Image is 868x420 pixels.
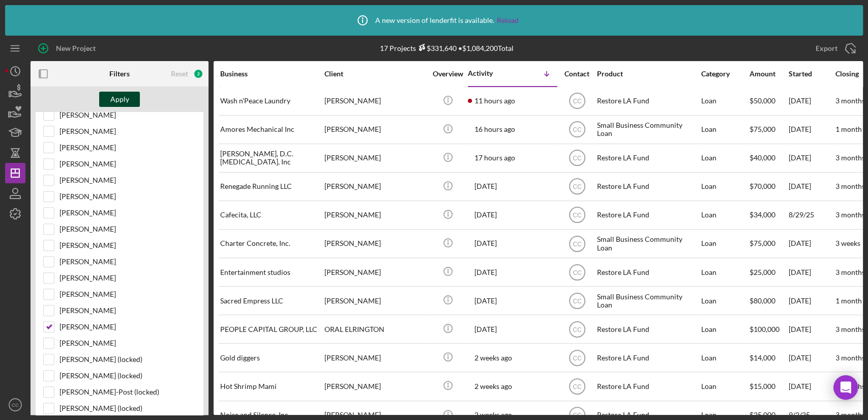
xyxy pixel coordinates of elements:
[750,353,775,362] span: $14,000
[789,88,834,115] div: [DATE]
[750,239,775,247] span: $75,000
[59,387,196,397] label: [PERSON_NAME]-Post (locked)
[597,145,699,172] div: Restore LA Fund
[59,371,196,381] label: [PERSON_NAME] (locked)
[835,325,865,333] time: 3 months
[750,325,780,333] span: $100,000
[835,210,865,219] time: 3 months
[789,259,834,286] div: [DATE]
[558,70,596,78] div: Contact
[701,287,749,314] div: Loan
[109,70,130,78] b: Filters
[110,92,129,107] div: Apply
[597,259,699,286] div: Restore LA Fund
[597,173,699,200] div: Restore LA Fund
[835,153,865,162] time: 3 months
[59,305,196,316] label: [PERSON_NAME]
[468,69,513,77] div: Activity
[835,268,865,276] time: 3 months
[573,269,582,276] text: CC
[597,373,699,400] div: Restore LA Fund
[750,210,775,219] span: $34,000
[789,145,834,172] div: [DATE]
[701,173,749,200] div: Loan
[350,8,519,33] div: A new version of lenderfit is available.
[573,126,582,133] text: CC
[474,211,497,219] time: 2025-09-15 22:13
[573,354,582,361] text: CC
[835,410,865,419] time: 3 months
[573,383,582,390] text: CC
[701,316,749,343] div: Loan
[597,88,699,115] div: Restore LA Fund
[597,287,699,314] div: Small Business Community Loan
[701,145,749,172] div: Loan
[701,116,749,143] div: Loan
[474,354,512,362] time: 2025-09-07 09:24
[474,154,515,162] time: 2025-09-17 23:15
[220,230,322,257] div: Charter Concrete, Inc.
[324,287,426,314] div: [PERSON_NAME]
[220,259,322,286] div: Entertainment studios
[573,98,582,105] text: CC
[474,125,515,133] time: 2025-09-18 00:04
[573,326,582,333] text: CC
[220,88,322,115] div: Wash n'Peace Laundry
[701,88,749,115] div: Loan
[324,116,426,143] div: [PERSON_NAME]
[701,230,749,257] div: Loan
[171,70,188,78] div: Reset
[835,353,865,362] time: 3 months
[750,70,788,78] div: Amount
[324,316,426,343] div: ORAL ELRINGTON
[324,230,426,257] div: [PERSON_NAME]
[59,159,196,169] label: [PERSON_NAME]
[193,69,203,79] div: 2
[789,316,834,343] div: [DATE]
[474,382,512,390] time: 2025-09-06 00:57
[59,289,196,299] label: [PERSON_NAME]
[750,296,775,305] span: $80,000
[474,182,497,190] time: 2025-09-15 23:41
[750,382,775,390] span: $15,000
[573,183,582,190] text: CC
[835,96,865,105] time: 3 months
[324,373,426,400] div: [PERSON_NAME]
[59,322,196,332] label: [PERSON_NAME]
[59,126,196,136] label: [PERSON_NAME]
[474,97,515,105] time: 2025-09-18 05:10
[324,173,426,200] div: [PERSON_NAME]
[474,411,512,419] time: 2025-09-03 02:16
[750,268,775,276] span: $25,000
[474,297,497,305] time: 2025-09-11 19:21
[789,287,834,314] div: [DATE]
[220,173,322,200] div: Renegade Running LLC
[59,403,196,413] label: [PERSON_NAME] (locked)
[835,296,862,305] time: 1 month
[56,38,96,59] div: New Project
[597,230,699,257] div: Small Business Community Loan
[474,325,497,333] time: 2025-09-09 17:24
[380,44,514,52] div: 17 Projects • $1,084,200 Total
[750,125,775,133] span: $75,000
[59,208,196,218] label: [PERSON_NAME]
[220,116,322,143] div: Amores Mechanical Inc
[701,259,749,286] div: Loan
[59,240,196,250] label: [PERSON_NAME]
[789,202,834,229] div: 8/29/25
[324,259,426,286] div: [PERSON_NAME]
[220,344,322,371] div: Gold diggers
[750,96,775,105] span: $50,000
[5,395,25,415] button: CC
[59,110,196,120] label: [PERSON_NAME]
[701,344,749,371] div: Loan
[324,344,426,371] div: [PERSON_NAME]
[59,175,196,185] label: [PERSON_NAME]
[573,297,582,304] text: CC
[805,38,863,59] button: Export
[220,70,322,78] div: Business
[324,70,426,78] div: Client
[789,173,834,200] div: [DATE]
[59,143,196,153] label: [PERSON_NAME]
[789,116,834,143] div: [DATE]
